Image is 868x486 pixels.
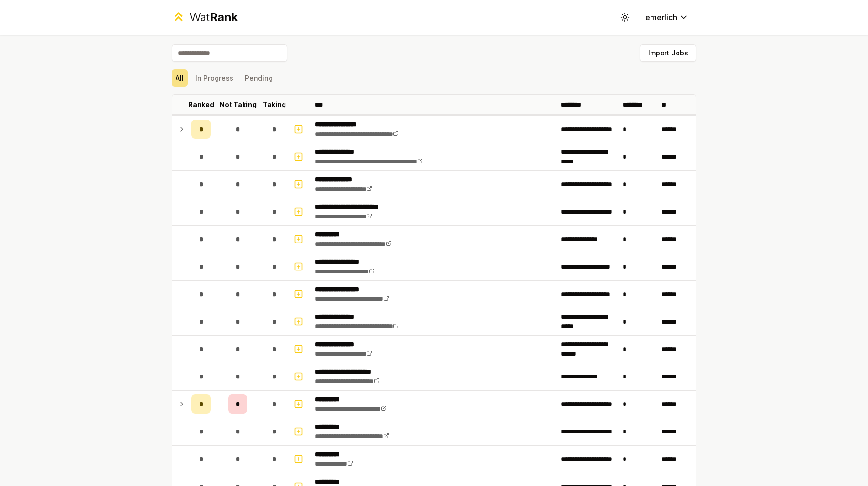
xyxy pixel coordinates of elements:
div: Wat [190,10,238,25]
span: emerlich [645,12,677,23]
p: Ranked [188,100,214,109]
button: All [172,69,188,87]
button: emerlich [637,9,696,26]
span: Rank [210,10,238,24]
button: In Progress [191,69,237,87]
p: Not Taking [219,100,257,109]
a: WatRank [172,10,238,25]
button: Import Jobs [640,44,696,62]
p: Taking [263,100,286,109]
button: Pending [241,69,277,87]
